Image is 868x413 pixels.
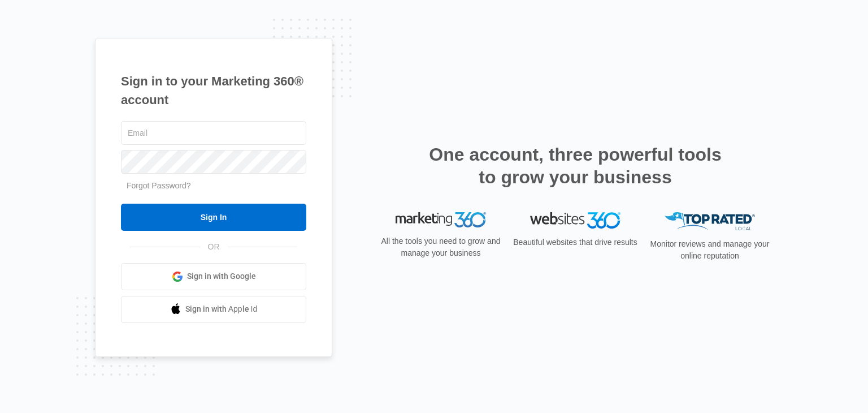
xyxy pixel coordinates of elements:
a: Sign in with Google [121,263,306,290]
span: Sign in with Google [187,270,256,282]
img: Marketing 360 [396,212,486,228]
span: Sign in with Apple Id [185,303,258,315]
a: Sign in with Apple Id [121,296,306,323]
p: Beautiful websites that drive results [512,236,639,248]
img: Websites 360 [530,212,620,229]
img: Top Rated Local [665,212,755,231]
input: Sign In [121,204,306,231]
input: Email [121,121,306,145]
a: Forgot Password? [127,181,191,190]
h1: Sign in to your Marketing 360® account [121,72,306,109]
span: OR [200,241,228,253]
p: Monitor reviews and manage your online reputation [646,238,773,262]
p: All the tools you need to grow and manage your business [377,235,504,259]
h2: One account, three powerful tools to grow your business [426,143,725,188]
